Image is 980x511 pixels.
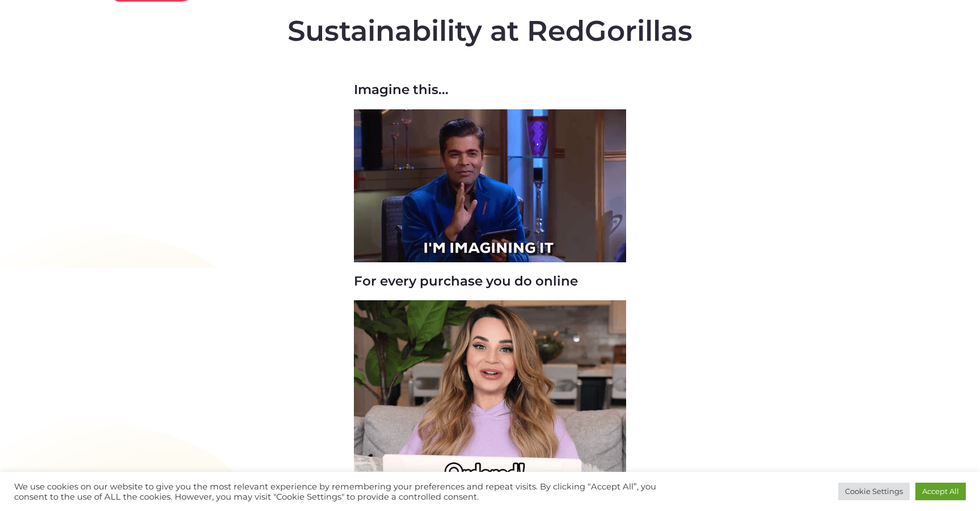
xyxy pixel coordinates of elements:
a: Accept All [915,483,966,500]
div: We use cookies on our website to give you the most relevant experience by remembering your prefer... [14,482,681,502]
a: Cookie Settings [838,483,910,500]
h3: Imagine this... [354,82,626,98]
img: We care about Sustainability [354,109,626,262]
h3: For every purchase you do online [354,274,626,289]
img: We care about Sustainability [354,300,626,489]
h2: Sustainability at RedGorillas [172,14,808,48]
